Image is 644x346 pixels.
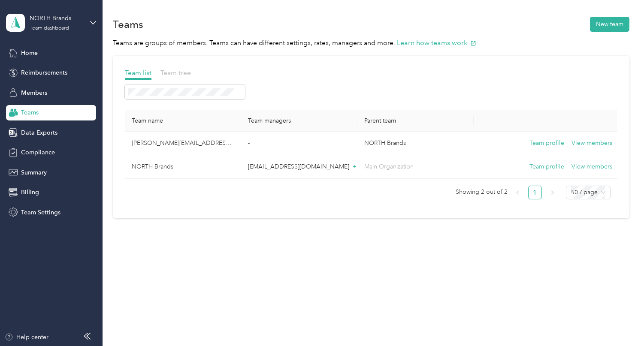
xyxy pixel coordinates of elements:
[357,110,474,132] th: Parent team
[21,148,55,157] span: Compliance
[248,139,250,147] span: -
[21,168,47,177] span: Summary
[241,132,357,155] td: -
[30,14,83,23] div: NORTH Brands
[515,190,520,195] span: left
[571,186,605,199] span: 50 / page
[529,162,564,171] button: Team profile
[456,186,508,199] span: Showing 2 out of 2
[357,132,474,155] td: NORTH Brands
[30,26,69,31] div: Team dashboard
[357,155,474,179] td: Main Organization
[571,162,612,171] button: View members
[397,38,476,48] button: Learn how teams work
[596,298,644,346] iframe: Everlance-gr Chat Button Frame
[248,162,351,171] p: [EMAIL_ADDRESS][DOMAIN_NAME]
[21,88,47,97] span: Members
[160,69,191,77] span: Team tree
[511,186,525,199] button: left
[550,190,555,195] span: right
[364,162,467,171] p: Main Organization
[545,186,559,199] button: right
[529,138,564,148] button: Team profile
[21,48,38,57] span: Home
[528,186,542,199] li: 1
[545,186,559,199] li: Next Page
[21,68,67,77] span: Reimbursements
[125,69,151,77] span: Team list
[125,132,241,155] td: brandon@drinkthenorth.com
[590,17,629,32] button: New team
[21,108,39,117] span: Teams
[125,110,241,132] th: Team name
[5,333,48,342] button: Help center
[529,186,541,199] a: 1
[113,20,143,29] h1: Teams
[353,163,375,170] span: + 1 more
[125,155,241,179] td: NORTH Brands
[241,110,357,132] th: Team managers
[21,208,60,217] span: Team Settings
[21,188,39,197] span: Billing
[571,138,612,148] button: View members
[21,128,57,137] span: Data Exports
[113,38,629,48] p: Teams are groups of members. Teams can have different settings, rates, managers and more.
[511,186,525,199] li: Previous Page
[566,186,611,199] div: Page Size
